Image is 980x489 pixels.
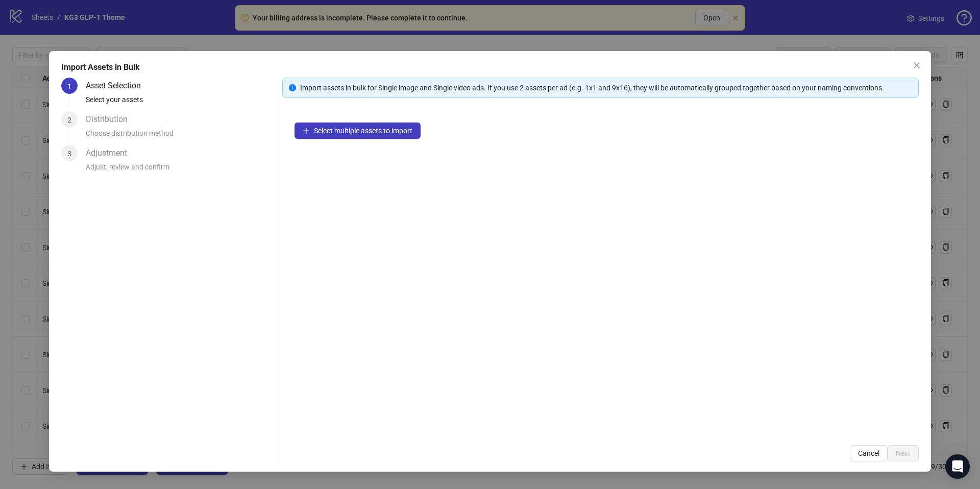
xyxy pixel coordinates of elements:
div: Choose distribution method [86,128,274,145]
button: Close [909,57,925,74]
div: Open Intercom Messenger [945,454,970,479]
div: Distribution [86,111,136,128]
button: Next [888,445,919,461]
span: close [913,61,921,69]
span: info-circle [289,84,296,91]
span: plus [303,127,310,134]
span: 3 [67,150,71,158]
button: Select multiple assets to import [295,123,421,139]
div: Adjustment [86,145,135,161]
div: Select your assets [86,94,274,111]
div: Asset Selection [86,78,149,94]
span: 2 [67,116,71,124]
button: Cancel [850,445,888,461]
div: Import assets in bulk for Single image and Single video ads. If you use 2 assets per ad (e.g. 1x1... [300,82,912,93]
span: Select multiple assets to import [314,127,412,135]
div: Adjust, review and confirm [86,161,274,179]
div: Import Assets in Bulk [61,61,919,74]
span: 1 [67,82,71,90]
span: Cancel [858,449,879,457]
